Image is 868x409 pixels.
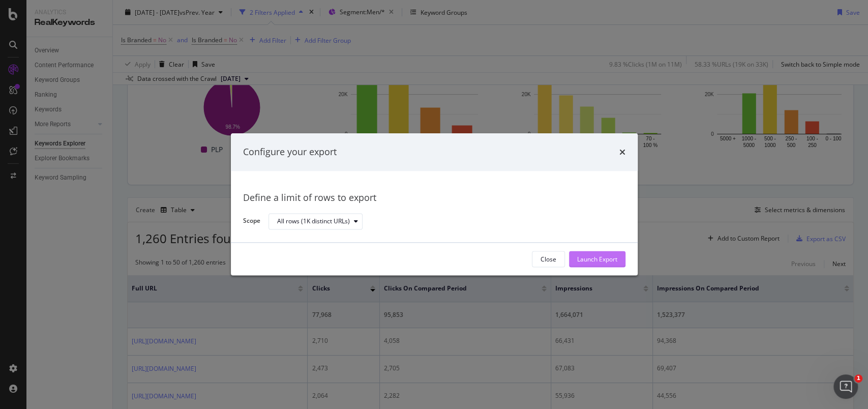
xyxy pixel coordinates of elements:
[577,255,617,264] div: Launch Export
[231,133,638,275] div: modal
[619,145,625,159] div: times
[854,374,862,383] span: 1
[268,213,363,229] button: All rows (1K distinct URLs)
[569,251,625,268] button: Launch Export
[243,191,625,205] div: Define a limit of rows to export
[541,255,556,264] div: Close
[532,251,565,268] button: Close
[243,217,260,228] label: Scope
[277,218,350,224] div: All rows (1K distinct URLs)
[243,145,337,159] div: Configure your export
[833,374,858,399] iframe: Intercom live chat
